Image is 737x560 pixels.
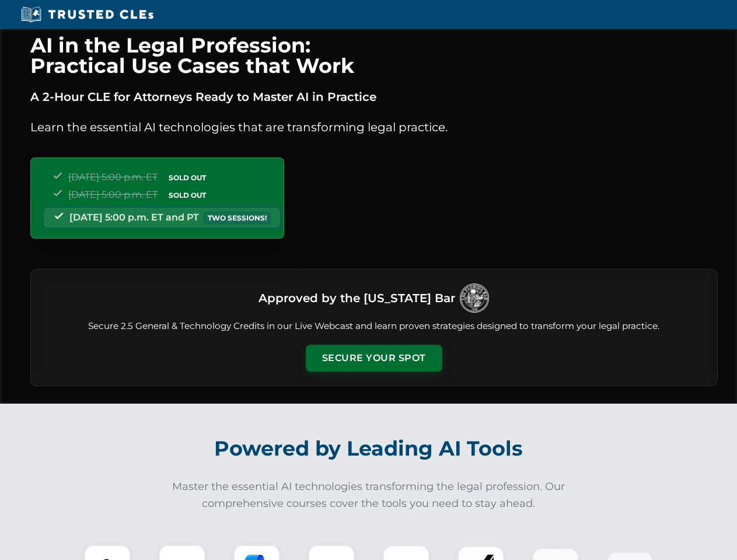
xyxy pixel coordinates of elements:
img: Logo [460,283,489,313]
span: SOLD OUT [165,171,210,184]
p: A 2-Hour CLE for Attorneys Ready to Master AI in Practice [30,87,718,106]
span: [DATE] 5:00 p.m. ET [68,171,158,183]
p: Master the essential AI technologies transforming the legal profession. Our comprehensive courses... [165,478,573,512]
h1: AI in the Legal Profession: Practical Use Cases that Work [30,35,718,76]
p: Secure 2.5 General & Technology Credits in our Live Webcast and learn proven strategies designed ... [45,320,703,333]
span: SOLD OUT [165,189,210,201]
h2: Powered by Leading AI Tools [46,428,692,469]
span: [DATE] 5:00 p.m. ET [68,189,158,200]
p: Learn the essential AI technologies that are transforming legal practice. [30,118,718,136]
button: Secure Your Spot [306,345,442,372]
h3: Approved by the [US_STATE] Bar [259,288,455,309]
img: Trusted CLEs [18,6,157,23]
